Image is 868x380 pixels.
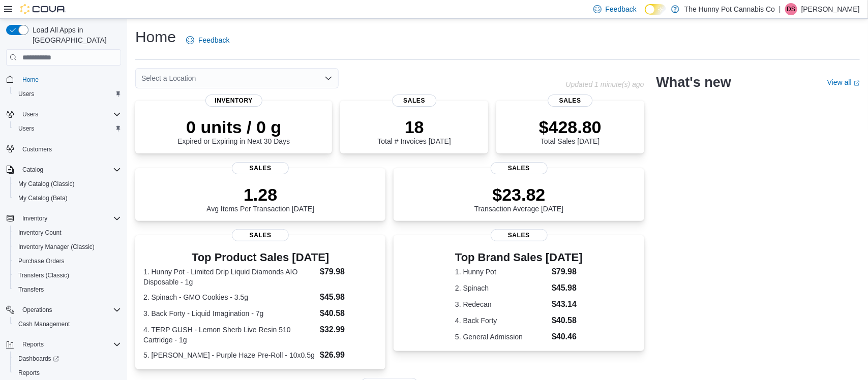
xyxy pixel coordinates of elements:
p: $428.80 [539,117,602,137]
a: Home [18,74,43,86]
dt: 4. TERP GUSH - Lemon Sherb Live Resin 510 Cartridge - 1g [143,325,316,345]
span: Inventory Count [14,227,121,239]
span: Dashboards [18,355,59,363]
span: Home [22,76,39,84]
dt: 4. Back Forty [455,315,548,326]
dd: $40.46 [552,331,583,343]
button: Users [2,107,125,121]
a: Reports [14,367,44,379]
dt: 5. General Admission [455,332,548,342]
dt: 1. Hunny Pot [455,267,548,277]
span: Feedback [198,35,229,45]
span: Sales [491,229,548,241]
button: Users [10,121,125,136]
span: Customers [22,145,52,153]
dd: $79.98 [320,266,377,278]
dd: $45.98 [320,291,377,303]
button: Cash Management [10,317,125,331]
span: Users [14,122,121,135]
span: Inventory [22,214,47,223]
button: My Catalog (Classic) [10,177,125,191]
span: My Catalog (Beta) [14,192,121,204]
div: Avg Items Per Transaction [DATE] [206,184,314,213]
a: My Catalog (Beta) [14,192,72,204]
a: Inventory Manager (Classic) [14,241,99,253]
a: Transfers (Classic) [14,269,73,281]
p: | [779,3,781,15]
span: Inventory Manager (Classic) [14,241,121,253]
span: Purchase Orders [14,255,121,267]
dt: 3. Redecan [455,299,548,309]
button: Operations [18,304,56,316]
p: [PERSON_NAME] [801,3,860,15]
a: Users [14,122,38,135]
a: Users [14,88,38,100]
p: 0 units / 0 g [177,117,290,137]
span: My Catalog (Classic) [18,180,75,188]
button: My Catalog (Beta) [10,191,125,205]
span: Transfers (Classic) [18,271,69,279]
dt: 5. [PERSON_NAME] - Purple Haze Pre-Roll - 10x0.5g [143,350,316,360]
p: The Hunny Pot Cannabis Co [684,3,775,15]
span: Operations [22,306,52,314]
span: Transfers [18,286,44,294]
a: Cash Management [14,318,74,330]
span: Home [18,73,121,85]
dd: $26.99 [320,349,377,361]
button: Inventory [18,212,51,225]
button: Reports [2,337,125,352]
button: Purchase Orders [10,254,125,268]
span: Operations [18,304,121,316]
span: My Catalog (Classic) [14,178,121,190]
a: Customers [18,143,56,155]
button: Transfers (Classic) [10,268,125,282]
a: Inventory Count [14,227,66,239]
span: Users [18,124,34,133]
button: Inventory Count [10,226,125,240]
span: Inventory Manager (Classic) [18,243,95,251]
p: Updated 1 minute(s) ago [566,80,644,88]
dd: $43.14 [552,298,583,310]
span: My Catalog (Beta) [18,194,68,202]
a: Dashboards [10,352,125,366]
div: Total Sales [DATE] [539,117,602,145]
dd: $32.99 [320,324,377,336]
p: 18 [378,117,451,137]
img: Cova [20,4,66,14]
span: Catalog [22,166,43,174]
span: Sales [232,162,289,174]
input: Dark Mode [645,4,666,15]
a: Purchase Orders [14,255,69,267]
button: Home [2,72,125,86]
span: Purchase Orders [18,257,65,265]
span: Sales [232,229,289,241]
span: Load All Apps in [GEOGRAPHIC_DATA] [28,25,121,45]
span: Transfers (Classic) [14,269,121,281]
span: Transfers [14,283,121,296]
dd: $40.58 [552,314,583,327]
h3: Top Product Sales [DATE] [143,251,377,264]
dt: 3. Back Forty - Liquid Imagination - 7g [143,308,316,319]
span: Users [18,108,121,120]
h3: Top Brand Sales [DATE] [455,251,583,264]
div: Expired or Expiring in Next 30 Days [177,117,290,145]
span: Reports [18,338,121,351]
div: Dayton Sobon [785,3,797,15]
span: Cash Management [18,320,70,328]
a: Dashboards [14,353,63,365]
a: Feedback [182,30,233,50]
span: Inventory [18,212,121,225]
span: Reports [14,367,121,379]
dt: 2. Spinach [455,283,548,293]
button: Reports [18,338,48,351]
button: Customers [2,142,125,156]
span: Users [18,90,34,98]
button: Inventory [2,211,125,226]
a: My Catalog (Classic) [14,178,79,190]
button: Catalog [2,163,125,177]
button: Operations [2,303,125,317]
button: Users [18,108,42,120]
button: Users [10,87,125,101]
span: DS [787,3,796,15]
